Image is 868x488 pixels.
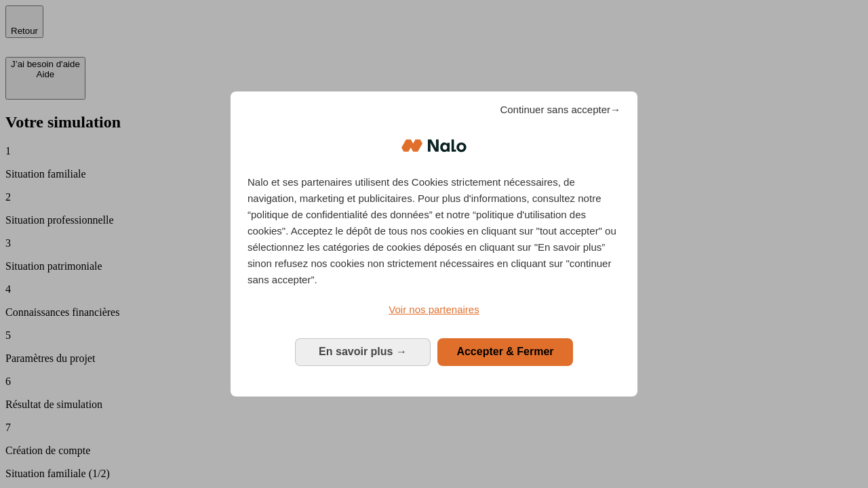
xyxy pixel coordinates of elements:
span: Continuer sans accepter→ [500,102,620,118]
a: Voir nos partenaires [248,302,620,318]
p: Nalo et ses partenaires utilisent des Cookies strictement nécessaires, de navigation, marketing e... [248,174,620,288]
button: En savoir plus: Configurer vos consentements [295,338,431,365]
div: Bienvenue chez Nalo Gestion du consentement [231,91,637,396]
span: En savoir plus → [319,346,407,357]
span: Accepter & Fermer [456,346,553,357]
span: Voir nos partenaires [389,304,479,315]
button: Accepter & Fermer: Accepter notre traitement des données et fermer [437,338,573,365]
img: Logo [401,125,467,166]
